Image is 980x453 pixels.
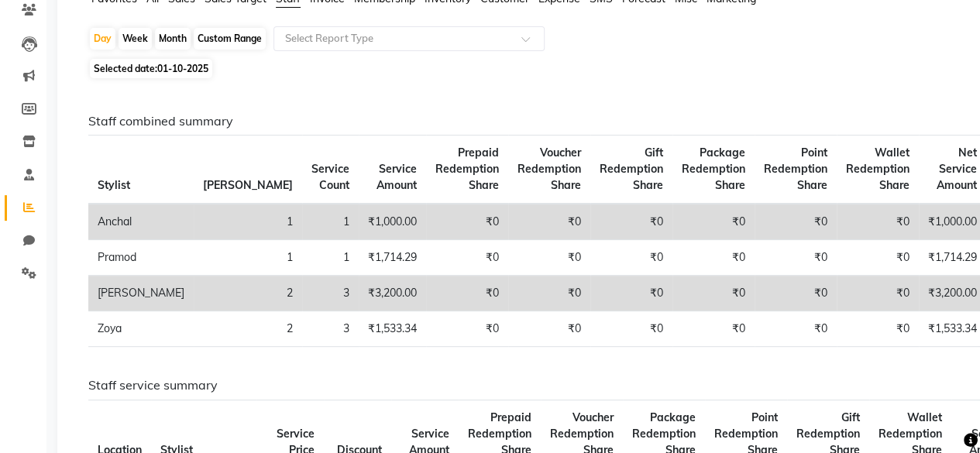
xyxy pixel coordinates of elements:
[672,276,755,311] td: ₹0
[672,311,755,347] td: ₹0
[764,146,827,192] span: Point Redemption Share
[302,276,359,311] td: 3
[90,28,115,50] div: Day
[672,240,755,276] td: ₹0
[755,240,837,276] td: ₹0
[508,311,590,347] td: ₹0
[755,311,837,347] td: ₹0
[194,204,302,240] td: 1
[90,59,212,78] span: Selected date:
[846,146,910,192] span: Wallet Redemption Share
[837,240,919,276] td: ₹0
[311,162,349,192] span: Service Count
[203,178,293,192] span: [PERSON_NAME]
[755,204,837,240] td: ₹0
[590,311,672,347] td: ₹0
[590,204,672,240] td: ₹0
[302,240,359,276] td: 1
[435,146,499,192] span: Prepaid Redemption Share
[359,204,426,240] td: ₹1,000.00
[426,311,508,347] td: ₹0
[508,276,590,311] td: ₹0
[672,204,755,240] td: ₹0
[302,204,359,240] td: 1
[98,178,130,192] span: Stylist
[937,146,977,192] span: Net Service Amount
[194,311,302,347] td: 2
[88,378,947,393] h6: Staff service summary
[155,28,191,50] div: Month
[682,146,745,192] span: Package Redemption Share
[194,240,302,276] td: 1
[590,276,672,311] td: ₹0
[426,204,508,240] td: ₹0
[359,240,426,276] td: ₹1,714.29
[88,311,194,347] td: Zoya
[518,146,581,192] span: Voucher Redemption Share
[755,276,837,311] td: ₹0
[88,204,194,240] td: Anchal
[508,240,590,276] td: ₹0
[302,311,359,347] td: 3
[426,276,508,311] td: ₹0
[359,276,426,311] td: ₹3,200.00
[426,240,508,276] td: ₹0
[837,311,919,347] td: ₹0
[600,146,663,192] span: Gift Redemption Share
[837,276,919,311] td: ₹0
[88,276,194,311] td: [PERSON_NAME]
[88,240,194,276] td: Pramod
[359,311,426,347] td: ₹1,533.34
[157,63,208,74] span: 01-10-2025
[377,162,417,192] span: Service Amount
[508,204,590,240] td: ₹0
[88,114,947,129] h6: Staff combined summary
[194,28,266,50] div: Custom Range
[837,204,919,240] td: ₹0
[194,276,302,311] td: 2
[590,240,672,276] td: ₹0
[119,28,152,50] div: Week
